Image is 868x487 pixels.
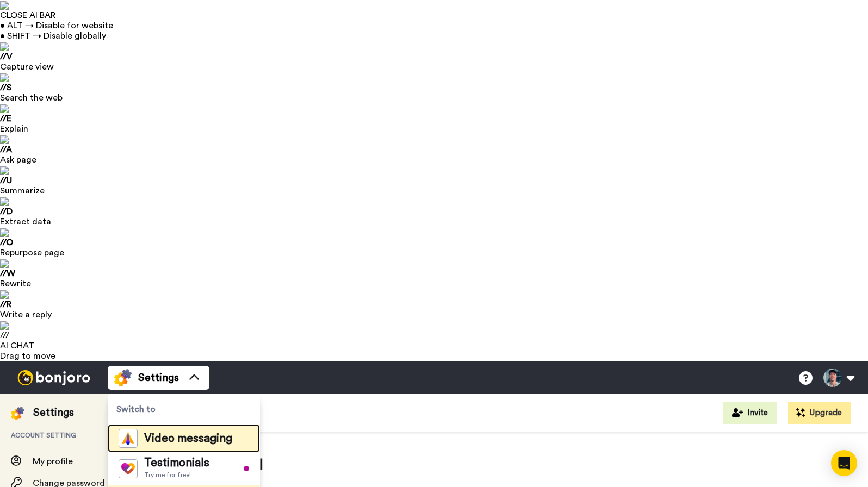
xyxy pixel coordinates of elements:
span: My profile [33,457,73,466]
img: settings-colored.svg [11,407,24,420]
span: Testimonials [144,458,209,469]
img: bj-logo-header-white.svg [13,370,95,385]
img: settings-colored.svg [114,369,132,386]
img: vm-color.svg [119,429,138,448]
span: Video messaging [144,433,232,444]
a: Video messaging [108,424,260,452]
a: TestimonialsTry me for free! [108,452,260,485]
span: Integrations API [152,454,751,476]
img: tm-color.svg [119,459,138,478]
button: Upgrade [788,402,851,424]
span: Switch to [108,394,260,424]
span: Settings [138,370,179,385]
div: Open Intercom Messenger [831,450,857,476]
div: Settings [33,405,74,420]
button: Invite [723,402,777,424]
span: Try me for free! [144,471,209,479]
